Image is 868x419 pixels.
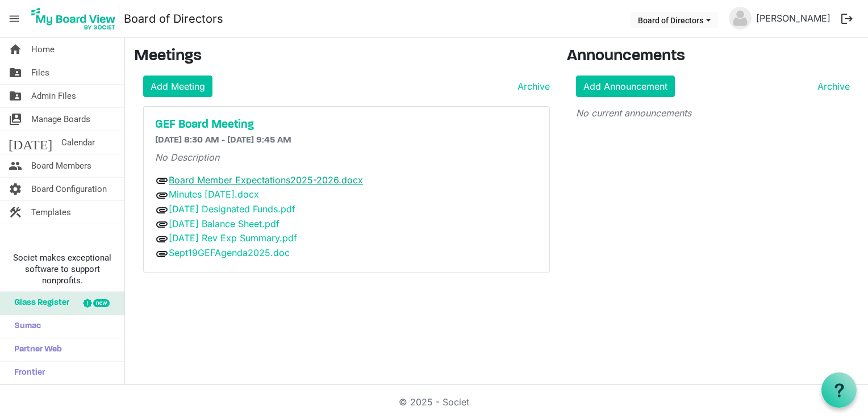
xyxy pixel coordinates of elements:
span: attachment [155,247,169,261]
a: Add Announcement [576,76,675,97]
span: [DATE] [9,131,52,154]
p: No current announcements [576,106,850,120]
span: people [9,154,22,177]
a: Archive [513,79,550,93]
a: GEF Board Meeting [155,118,538,132]
span: Board Members [31,154,91,177]
h3: Meetings [134,47,550,66]
span: Glass Register [9,292,69,315]
a: Sept19GEFAgenda2025.doc [169,247,290,258]
a: Add Meeting [143,76,212,97]
span: Calendar [61,131,95,154]
span: attachment [155,217,169,231]
p: No Description [155,150,538,164]
span: Societ makes exceptional software to support nonprofits. [5,252,119,286]
span: settings [9,178,22,200]
a: Archive [813,79,850,93]
span: folder_shared [9,85,22,107]
span: switch_account [9,108,22,131]
h6: [DATE] 8:30 AM - [DATE] 9:45 AM [155,135,538,146]
span: Board Configuration [31,178,107,200]
img: no-profile-picture.svg [729,7,752,30]
h3: Announcements [567,47,859,66]
span: attachment [155,174,169,187]
span: Partner Web [9,338,62,361]
a: [PERSON_NAME] [752,7,835,30]
a: [DATE] Rev Exp Summary.pdf [169,232,297,244]
span: Manage Boards [31,108,90,131]
span: Frontier [9,362,45,384]
a: [DATE] Balance Sheet.pdf [169,218,279,229]
a: My Board View Logo [28,5,124,33]
button: logout [835,7,859,31]
button: Board of Directors dropdownbutton [631,12,718,28]
img: My Board View Logo [28,5,119,33]
span: home [9,38,22,61]
span: attachment [155,232,169,246]
a: © 2025 - Societ [399,396,469,408]
span: construction [9,201,22,224]
span: folder_shared [9,61,22,84]
span: Files [31,61,49,84]
div: new [93,299,110,307]
span: Sumac [9,315,41,338]
span: Templates [31,201,71,224]
span: Home [31,38,55,61]
span: attachment [155,188,169,202]
a: Minutes [DATE].docx [169,188,259,200]
span: Admin Files [31,85,76,107]
span: attachment [155,203,169,217]
a: [DATE] Designated Funds.pdf [169,203,295,215]
span: menu [3,8,25,30]
a: Board Member Expectations2025-2026.docx [169,174,363,186]
a: Board of Directors [124,7,223,30]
